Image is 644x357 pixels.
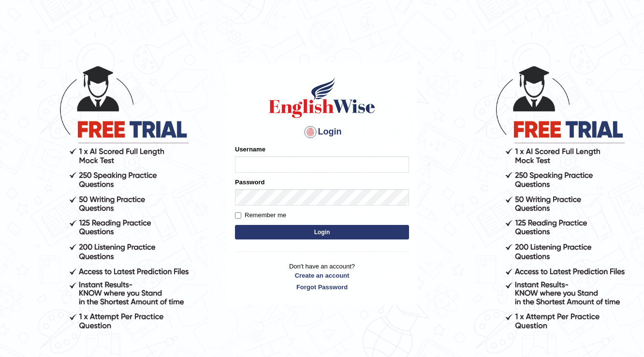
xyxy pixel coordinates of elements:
label: Username [235,145,265,154]
p: Don't have an account? [235,262,409,292]
img: Logo of English Wise sign in for intelligent practice with AI [267,76,377,119]
h4: Login [235,124,409,140]
input: Remember me [235,212,241,219]
label: Password [235,178,264,187]
a: Create an account [235,271,409,280]
button: Login [235,225,409,239]
label: Remember me [235,210,286,220]
a: Forgot Password [235,283,409,292]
